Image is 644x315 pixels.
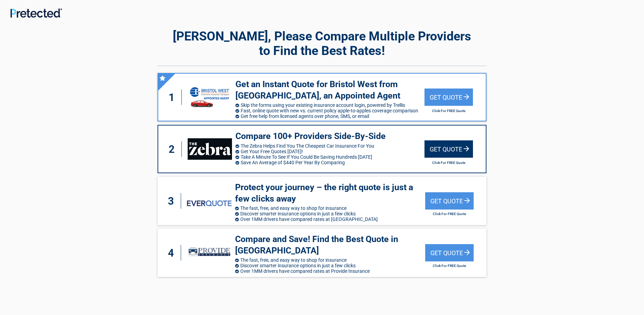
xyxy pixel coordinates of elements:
div: Get Quote [425,244,474,261]
img: Main Logo [10,8,62,18]
li: Get Your Free Quotes [DATE]! [235,149,424,154]
div: Get Quote [424,89,473,106]
h2: Click For FREE Quote [424,161,473,165]
h2: Click For FREE Quote [425,212,474,216]
h2: Click For FREE Quote [425,264,474,268]
li: The fast, free, and easy way to shop for insurance [235,257,425,263]
img: provide-insurance's logo [187,242,232,263]
li: Skip the forms using your existing insurance account login, powered by Trellis [235,102,424,108]
h3: Compare and Save! Find the Best Quote in [GEOGRAPHIC_DATA] [235,234,425,256]
div: Get Quote [425,192,474,210]
h2: Click For FREE Quote [424,109,473,113]
li: Discover smarter insurance options in just a few clicks [235,263,425,268]
li: Take A Minute To See If You Could Be Saving Hundreds [DATE] [235,154,424,160]
li: Get free help from licensed agents over phone, SMS, or email [235,113,424,119]
li: The Zebra Helps Find You The Cheapest Car Insurance For You [235,143,424,149]
div: 2 [165,141,182,157]
img: everquote's logo [187,200,232,206]
img: thezebra's logo [188,138,232,160]
img: savvy's logo [189,85,231,109]
h3: Protect your journey – the right quote is just a few clicks away [235,182,425,204]
div: 4 [164,245,181,261]
div: 3 [164,193,181,209]
div: Get Quote [424,140,473,158]
li: Save An Average of $440 Per Year By Comparing [235,160,424,165]
div: 1 [165,90,182,105]
h3: Get an Instant Quote for Bristol West from [GEOGRAPHIC_DATA], an Appointed Agent [235,79,424,101]
li: Over 1MM drivers have compared rates at [GEOGRAPHIC_DATA] [235,216,425,222]
h2: [PERSON_NAME], Please Compare Multiple Providers to Find the Best Rates! [158,29,486,58]
li: Discover smarter insurance options in just a few clicks [235,211,425,216]
li: The fast, free, and easy way to shop for insurance [235,205,425,211]
li: Fast, online quote with new vs. current policy apple-to-apples coverage comparison [235,108,424,113]
li: Over 1MM drivers have compared rates at Provide Insurance [235,268,425,274]
h3: Compare 100+ Providers Side-By-Side [235,131,424,142]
